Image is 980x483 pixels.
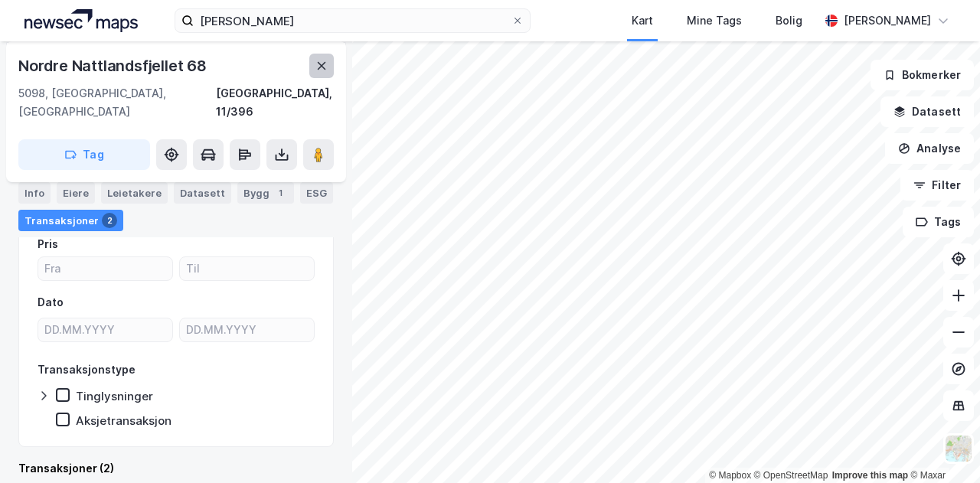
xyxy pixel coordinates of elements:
[38,361,136,379] div: Transaksjonstype
[194,9,511,32] input: Søk på adresse, matrikkel, gårdeiere, leietakere eller personer
[24,9,138,32] img: logo.a4113a55bc3d86da70a041830d287a7e.svg
[102,213,117,228] div: 2
[38,257,172,280] input: Fra
[754,470,828,481] a: OpenStreetMap
[76,389,153,403] div: Tinglysninger
[18,210,123,231] div: Transaksjoner
[832,470,908,481] a: Improve this map
[885,133,974,164] button: Analyse
[180,318,314,341] input: DD.MM.YYYY
[180,257,314,280] input: Til
[18,459,334,478] div: Transaksjoner (2)
[76,413,171,428] div: Aksjetransaksjon
[38,235,58,253] div: Pris
[687,11,742,30] div: Mine Tags
[57,182,95,204] div: Eiere
[237,182,294,204] div: Bygg
[18,54,210,78] div: Nordre Nattlandsfjellet 68
[903,410,980,483] div: Kontrollprogram for chat
[101,182,168,204] div: Leietakere
[880,96,974,127] button: Datasett
[18,84,216,121] div: 5098, [GEOGRAPHIC_DATA], [GEOGRAPHIC_DATA]
[903,207,974,237] button: Tags
[18,182,51,204] div: Info
[300,182,333,204] div: ESG
[776,11,802,30] div: Bolig
[871,60,974,90] button: Bokmerker
[844,11,931,30] div: [PERSON_NAME]
[38,293,64,312] div: Dato
[273,185,288,201] div: 1
[18,139,150,170] button: Tag
[632,11,653,30] div: Kart
[216,84,334,121] div: [GEOGRAPHIC_DATA], 11/396
[38,318,172,341] input: DD.MM.YYYY
[903,410,980,483] iframe: Chat Widget
[709,470,751,481] a: Mapbox
[900,170,974,201] button: Filter
[174,182,231,204] div: Datasett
